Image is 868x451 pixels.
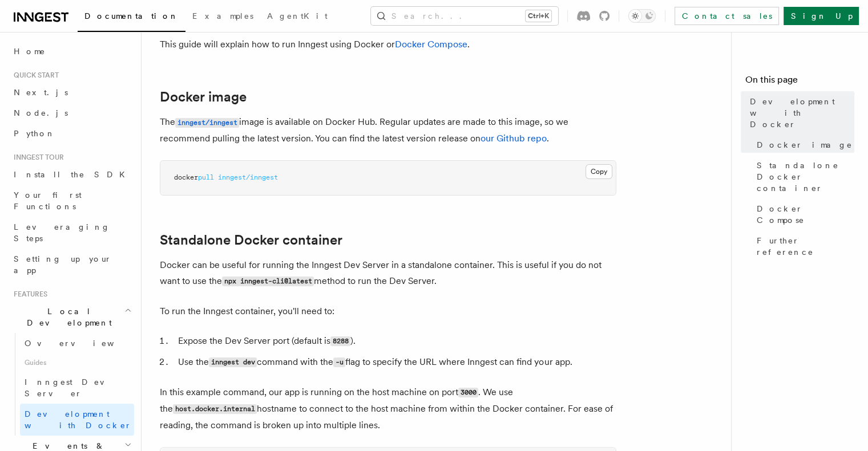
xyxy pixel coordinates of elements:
[222,277,314,286] code: npx inngest-cli@latest
[784,7,859,25] a: Sign Up
[9,123,134,144] a: Python
[757,160,854,194] span: Standalone Docker container
[160,384,616,433] p: In this example command, our app is running on the host machine on port . We use the hostname to ...
[20,333,134,354] a: Overview
[14,108,68,117] span: Node.js
[481,133,547,144] a: our Github repo
[160,114,616,147] p: The image is available on Docker Hub. Regular updates are made to this image, so we recommend pul...
[757,203,854,226] span: Docker Compose
[78,3,185,32] a: Documentation
[757,139,853,151] span: Docker image
[9,217,134,249] a: Leveraging Steps
[160,89,247,105] a: Docker image
[752,198,854,230] a: Docker Compose
[14,222,110,243] span: Leveraging Steps
[745,91,854,135] a: Development with Docker
[750,96,854,130] span: Development with Docker
[175,118,239,128] code: inngest/inngest
[9,333,134,436] div: Local Development
[160,257,616,290] p: Docker can be useful for running the Inngest Dev Server in a standalone container. This is useful...
[745,73,854,91] h4: On this page
[20,372,134,404] a: Inngest Dev Server
[14,190,82,211] span: Your first Functions
[20,354,134,372] span: Guides
[9,153,64,162] span: Inngest tour
[757,235,854,258] span: Further reference
[371,7,558,25] button: Search...Ctrl+K
[84,11,179,21] span: Documentation
[395,39,467,50] a: Docker Compose
[25,377,122,398] span: Inngest Dev Server
[526,10,551,22] kbd: Ctrl+K
[218,173,278,181] span: inngest/inngest
[9,164,134,185] a: Install the SDK
[260,3,334,31] a: AgentKit
[192,11,253,21] span: Examples
[20,404,134,436] a: Development with Docker
[14,88,68,97] span: Next.js
[14,129,55,138] span: Python
[173,404,257,414] code: host.docker.internal
[333,357,345,367] code: -u
[628,9,656,23] button: Toggle dark mode
[9,290,47,299] span: Features
[175,354,616,371] li: Use the command with the flag to specify the URL where Inngest can find your app.
[9,306,124,328] span: Local Development
[25,339,142,348] span: Overview
[586,164,612,179] button: Copy
[267,11,328,21] span: AgentKit
[9,71,59,80] span: Quick start
[185,3,260,31] a: Examples
[675,7,779,25] a: Contact sales
[330,336,350,346] code: 8288
[174,173,198,181] span: docker
[9,82,134,103] a: Next.js
[160,36,616,52] p: This guide will explain how to run Inngest using Docker or .
[160,232,342,248] a: Standalone Docker container
[14,46,46,57] span: Home
[25,409,132,430] span: Development with Docker
[160,303,616,319] p: To run the Inngest container, you'll need to:
[9,41,134,62] a: Home
[9,301,134,333] button: Local Development
[175,333,616,350] li: Expose the Dev Server port (default is ).
[9,185,134,217] a: Your first Functions
[175,116,239,127] a: inngest/inngest
[198,173,214,181] span: pull
[209,357,257,367] code: inngest dev
[14,170,132,179] span: Install the SDK
[9,249,134,281] a: Setting up your app
[752,135,854,155] a: Docker image
[458,388,478,397] code: 3000
[9,103,134,123] a: Node.js
[14,254,112,275] span: Setting up your app
[752,230,854,262] a: Further reference
[752,155,854,198] a: Standalone Docker container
